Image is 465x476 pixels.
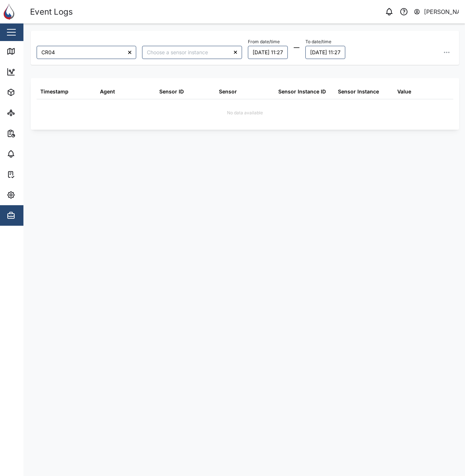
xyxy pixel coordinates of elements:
label: To date/time [305,39,331,44]
div: Sensor Instance ID [278,88,326,96]
label: From date/time [248,39,280,44]
input: Choose an agent [37,46,136,59]
div: Dashboard [19,68,52,76]
img: Main Logo [4,4,20,20]
div: Sensor Instance [338,88,379,96]
div: Reports [19,129,44,137]
input: Choose a sensor instance [142,46,242,59]
div: Event Logs [30,5,73,18]
div: Sites [19,109,37,117]
div: Settings [19,191,45,199]
div: Value [397,88,411,96]
button: 25/08/2025 11:27 [305,46,345,59]
div: Map [19,47,36,55]
div: No data available [227,110,263,117]
div: Tasks [19,170,39,178]
div: [PERSON_NAME] [424,7,459,16]
div: Sensor [219,88,237,96]
div: Assets [19,88,42,96]
div: Timestamp [40,88,68,96]
div: Sensor ID [159,88,184,96]
div: Alarms [19,150,42,158]
div: Agent [100,88,115,96]
button: 24/08/2025 11:27 [248,46,288,59]
button: [PERSON_NAME] [413,7,459,17]
div: Admin [19,211,41,219]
